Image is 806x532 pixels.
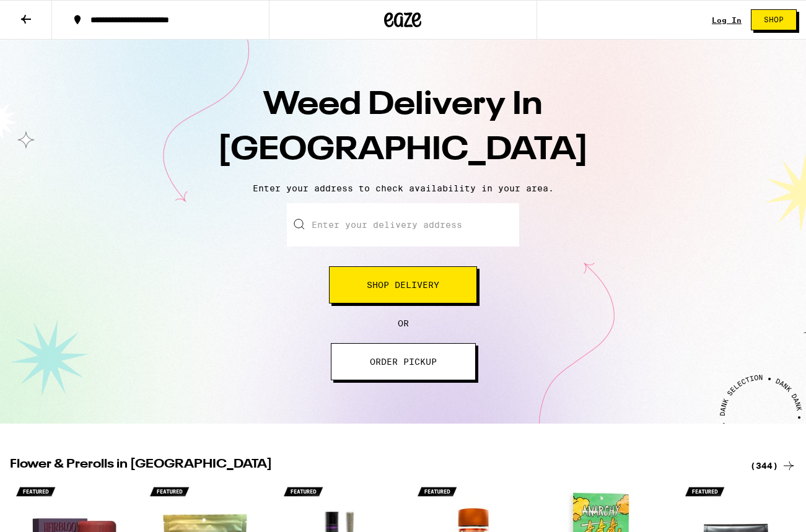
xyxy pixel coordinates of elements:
[712,16,742,24] a: Log In
[764,16,784,24] span: Shop
[287,203,519,246] input: Enter your delivery address
[10,458,735,473] h2: Flower & Prerolls in [GEOGRAPHIC_DATA]
[398,318,409,328] span: OR
[367,281,439,289] span: Shop Delivery
[751,9,797,30] button: Shop
[12,183,794,193] p: Enter your address to check availability in your area.
[329,266,477,303] button: Shop Delivery
[370,357,437,366] span: ORDER PICKUP
[750,458,796,473] a: (344)
[742,9,806,30] a: Shop
[331,343,476,380] button: ORDER PICKUP
[186,83,620,173] h1: Weed Delivery In
[217,134,589,167] span: [GEOGRAPHIC_DATA]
